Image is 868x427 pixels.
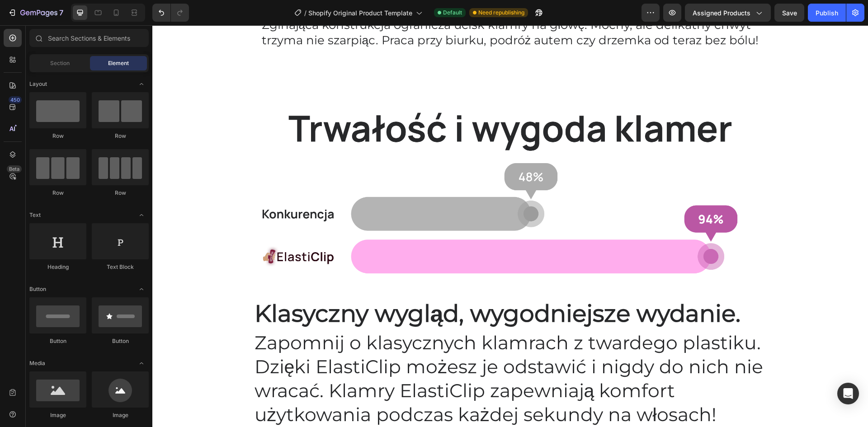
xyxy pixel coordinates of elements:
span: / [304,8,307,18]
span: Element [108,59,129,67]
p: Zapomnij o klasycznych klamrach z twardego plastiku. Dzięki ElastiClip możesz je odstawić i nigdy... [102,305,614,402]
div: Row [92,189,149,197]
button: Save [774,4,804,22]
div: Text Block [92,263,149,271]
button: Assigned Products [685,4,771,22]
div: Beta [7,165,22,173]
span: Media [29,359,45,367]
h2: Klasyczny wygląd, wygodniejsze wydanie. [101,272,615,305]
span: Toggle open [134,356,149,371]
span: Toggle open [134,77,149,91]
p: 7 [59,7,63,18]
div: Image [29,411,86,419]
div: Undo/Redo [152,4,189,22]
div: Row [92,132,149,140]
span: Toggle open [134,282,149,296]
div: 450 [9,96,22,103]
div: Row [29,189,86,197]
iframe: Design area [152,25,868,427]
span: Assigned Products [693,8,750,18]
div: Publish [816,8,838,18]
span: Shopify Original Product Template [308,8,412,18]
input: Search Sections & Elements [29,29,149,47]
div: Button [92,337,149,345]
span: Default [443,9,462,17]
span: Text [29,211,41,219]
div: Image [92,411,149,419]
div: Open Intercom Messenger [837,383,859,404]
span: Save [782,9,797,17]
div: Heading [29,263,86,271]
img: gempages_585949737115452189-a6111485-9766-4862-adf7-1b0b39772459.png [94,67,622,254]
div: Button [29,337,86,345]
div: Row [29,132,86,140]
span: Section [50,59,70,67]
span: Need republishing [478,9,524,17]
span: Button [29,285,46,293]
span: Toggle open [134,208,149,222]
button: Publish [808,4,846,22]
span: Layout [29,80,47,88]
button: 7 [4,4,67,22]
